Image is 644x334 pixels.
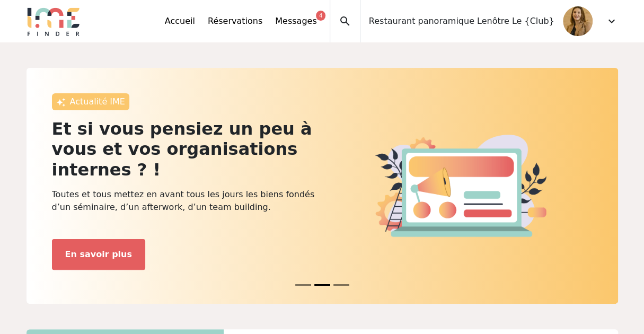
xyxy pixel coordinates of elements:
[56,98,66,107] img: awesome.png
[316,11,325,21] div: 4
[295,279,311,291] button: News 0
[369,15,554,28] span: Restaurant panoramique Lenôtre Le {Club}
[333,279,349,291] button: News 2
[27,6,81,36] img: Logo.png
[605,15,618,28] span: expand_more
[339,15,351,28] span: search
[314,279,330,291] button: News 1
[165,15,195,28] a: Accueil
[52,239,145,270] button: En savoir plus
[52,188,316,214] p: Toutes et tous mettez en avant tous les jours les biens fondés d’un séminaire, d’un afterwork, d’...
[52,119,316,180] h2: Et si vous pensiez un peu à vous et vos organisations internes ? !
[208,15,262,28] a: Réservations
[563,6,593,36] img: 1225091679045228.png
[375,135,546,237] img: actu.png
[52,93,129,110] div: Actualité IME
[275,15,316,28] a: Messages4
